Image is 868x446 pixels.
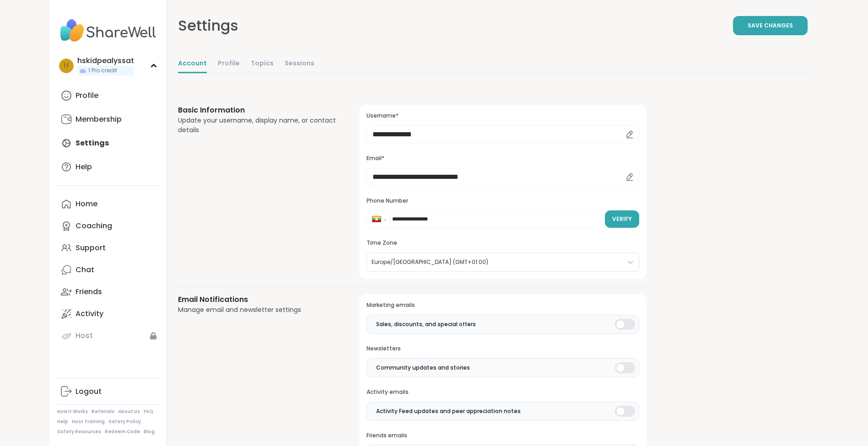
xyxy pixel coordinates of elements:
div: Host [75,331,93,341]
a: Profile [57,85,159,107]
div: Profile [75,91,98,101]
h3: Newsletters [367,345,639,353]
a: Help [57,419,68,425]
div: Friends [75,287,102,297]
a: Coaching [57,215,159,237]
a: Friends [57,281,159,303]
a: Home [57,193,159,215]
a: Referrals [92,408,114,415]
a: Help [57,156,159,178]
div: Chat [75,265,94,275]
img: ShareWell Nav Logo [57,15,159,47]
a: Logout [57,381,159,403]
span: Save Changes [748,21,793,30]
a: Redeem Code [105,429,140,435]
a: Sessions [285,55,314,73]
h3: Time Zone [367,239,639,247]
span: Verify [612,215,632,223]
div: Coaching [75,221,112,231]
a: Safety Policy [108,419,141,425]
span: 1 Pro credit [88,67,117,75]
div: Help [75,162,92,172]
h3: Activity emails [367,388,639,396]
a: Account [178,55,207,73]
h3: Marketing emails [367,301,639,309]
a: Host [57,325,159,347]
div: Logout [75,387,102,397]
div: Update your username, display name, or contact details [178,116,338,135]
h3: Friends emails [367,432,639,440]
div: hskidpealyssat [77,56,134,66]
a: Blog [144,429,155,435]
div: Support [75,243,106,253]
h3: Username* [367,112,639,120]
a: Host Training [72,419,105,425]
a: Membership [57,108,159,130]
a: Chat [57,259,159,281]
h3: Phone Number [367,197,639,205]
h3: Basic Information [178,105,338,116]
div: Home [75,199,97,209]
button: Save Changes [733,16,808,35]
a: About Us [118,408,140,415]
a: Topics [251,55,274,73]
a: Safety Resources [57,429,101,435]
a: Support [57,237,159,259]
a: Activity [57,303,159,325]
span: h [64,60,69,72]
span: Community updates and stories [376,364,470,372]
div: Manage email and newsletter settings [178,305,338,315]
a: FAQ [144,408,153,415]
a: How It Works [57,408,88,415]
div: Membership [75,114,122,124]
button: Verify [605,210,639,228]
div: Settings [178,15,238,37]
h3: Email Notifications [178,294,338,305]
a: Profile [218,55,240,73]
h3: Email* [367,155,639,162]
div: Activity [75,309,103,319]
span: Sales, discounts, and special offers [376,320,476,328]
span: Activity Feed updates and peer appreciation notes [376,407,521,415]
